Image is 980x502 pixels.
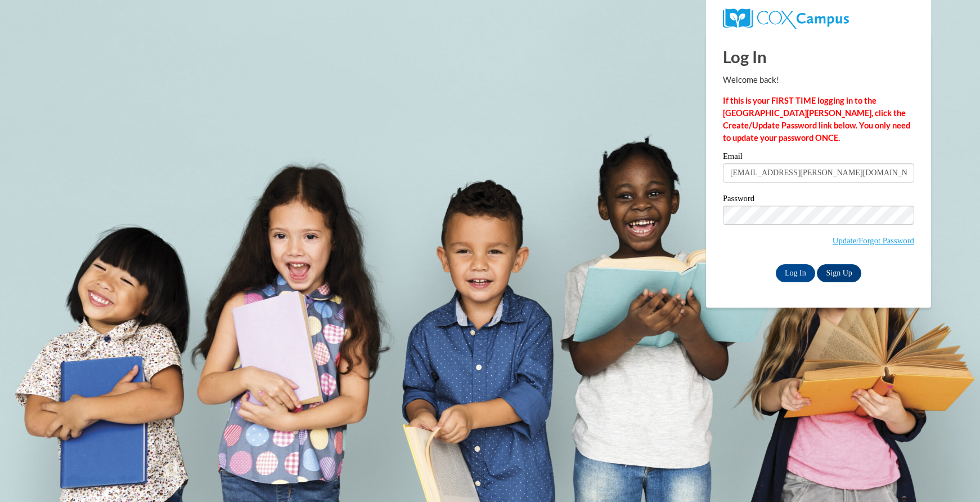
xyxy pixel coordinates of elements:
[723,45,914,68] h1: Log In
[723,74,914,86] p: Welcome back!
[776,264,815,282] input: Log In
[833,236,914,245] a: Update/Forgot Password
[723,194,914,206] label: Password
[817,264,861,282] a: Sign Up
[723,152,914,163] label: Email
[723,8,914,29] a: COX Campus
[723,96,910,143] strong: If this is your FIRST TIME logging in to the [GEOGRAPHIC_DATA][PERSON_NAME], click the Create/Upd...
[723,8,849,29] img: COX Campus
